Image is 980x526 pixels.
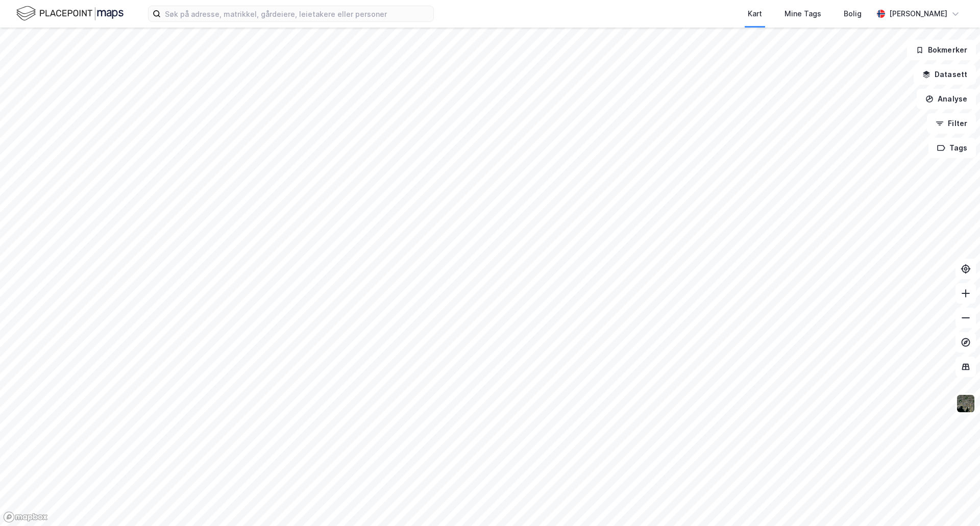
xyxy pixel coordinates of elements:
[928,138,976,158] button: Tags
[16,5,124,22] img: logo.f888ab2527a4732fd821a326f86c7f29.svg
[907,40,976,60] button: Bokmerker
[844,8,862,20] div: Bolig
[748,8,762,20] div: Kart
[917,89,976,109] button: Analyse
[161,6,433,21] input: Søk på adresse, matrikkel, gårdeiere, leietakere eller personer
[927,113,976,134] button: Filter
[3,511,48,523] a: Mapbox homepage
[929,477,980,526] iframe: Chat Widget
[889,8,947,20] div: [PERSON_NAME]
[956,394,975,413] img: 9k=
[785,8,821,20] div: Mine Tags
[914,64,976,85] button: Datasett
